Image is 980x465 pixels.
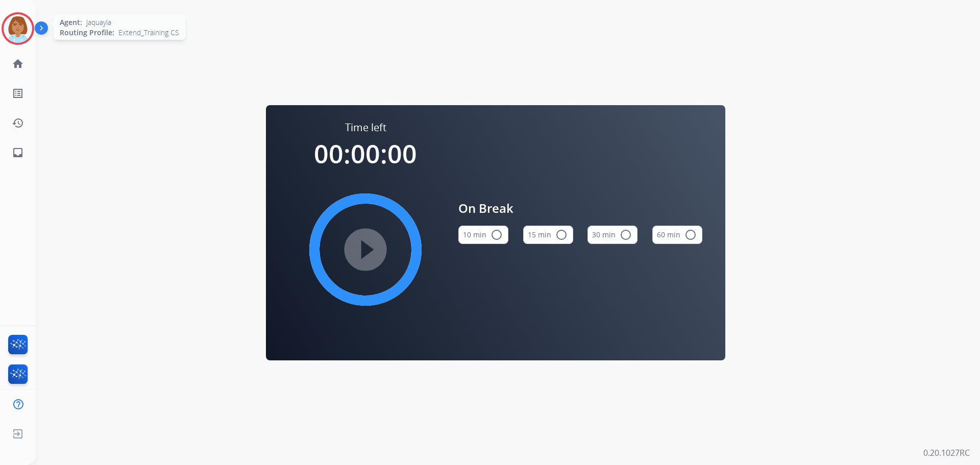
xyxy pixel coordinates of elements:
p: 0.20.1027RC [923,447,970,459]
mat-icon: radio_button_unchecked [491,229,503,241]
img: avatar [4,14,32,43]
span: On Break [458,199,702,217]
span: Jaquayla [86,17,111,28]
button: 10 min [458,226,508,244]
mat-icon: inbox [12,146,24,159]
mat-icon: list_alt [12,87,24,100]
span: 00:00:00 [314,136,417,171]
mat-icon: home [12,58,24,70]
span: Extend_Training CS [118,28,179,38]
span: Routing Profile: [60,28,114,38]
mat-icon: radio_button_unchecked [620,229,632,241]
button: 30 min [587,226,638,244]
span: Agent: [60,17,82,28]
mat-icon: radio_button_unchecked [555,229,568,241]
button: 60 min [652,226,702,244]
mat-icon: history [12,117,24,129]
span: Time left [345,120,386,135]
button: 15 min [523,226,573,244]
mat-icon: radio_button_unchecked [684,229,697,241]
